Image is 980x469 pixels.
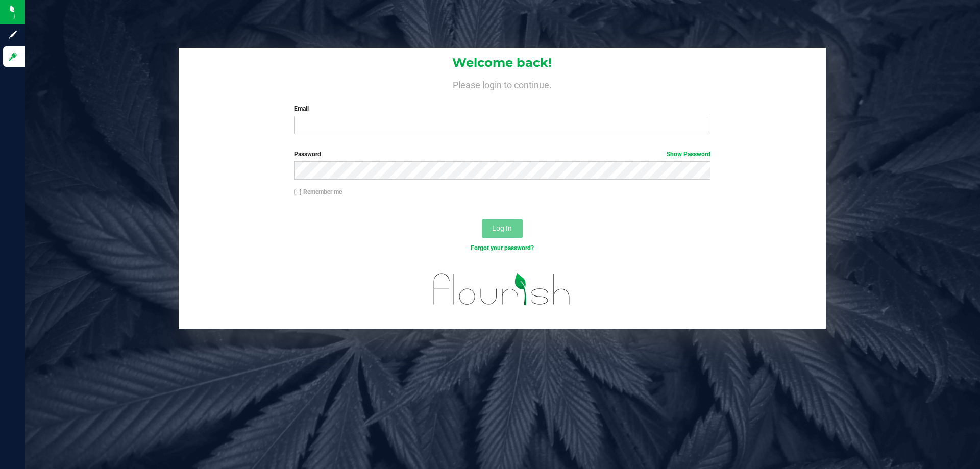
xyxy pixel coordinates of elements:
[294,151,321,158] span: Password
[179,56,826,69] h1: Welcome back!
[667,151,710,158] a: Show Password
[482,219,523,238] button: Log In
[294,189,301,196] input: Remember me
[492,224,512,232] span: Log In
[179,78,826,90] h4: Please login to continue.
[294,187,342,196] label: Remember me
[471,244,534,252] a: Forgot your password?
[294,104,710,113] label: Email
[8,52,18,62] inline-svg: Log in
[8,30,18,40] inline-svg: Sign up
[421,263,583,315] img: flourish_logo.svg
